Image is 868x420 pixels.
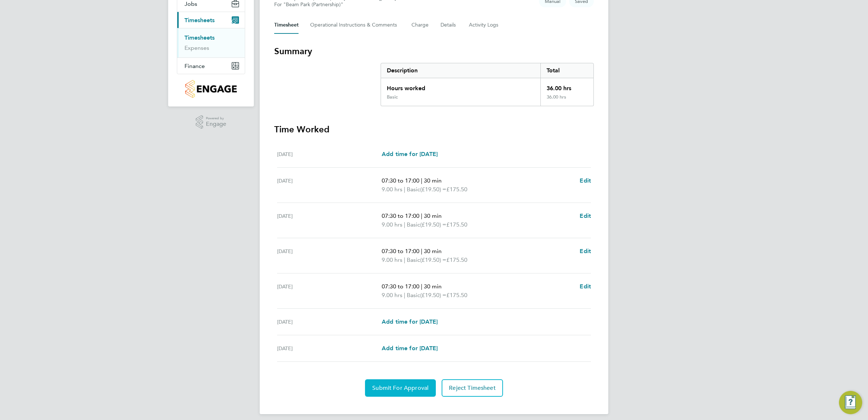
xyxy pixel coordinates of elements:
a: Add time for [DATE] [382,344,438,353]
span: | [421,283,422,290]
a: Powered byEngage [196,115,227,129]
span: Finance [184,63,205,69]
button: Charge [411,16,429,34]
a: Edit [580,176,591,185]
span: (£19.50) = [420,256,446,263]
button: Operational Instructions & Comments [310,16,400,34]
span: 07:30 to 17:00 [382,177,419,184]
span: Engage [206,121,226,127]
a: Edit [580,212,591,220]
span: (£19.50) = [420,292,446,299]
div: [DATE] [277,247,382,264]
span: Add time for [DATE] [382,151,438,157]
span: | [404,256,405,263]
div: [DATE] [277,282,382,300]
span: | [421,248,422,255]
div: For "Beam Park (Partnership)" [274,1,418,8]
span: 9.00 hrs [382,256,402,263]
span: Basic [407,256,420,264]
h3: Summary [274,45,594,57]
button: Finance [177,58,245,74]
div: Total [540,63,593,78]
span: | [421,177,422,184]
span: (£19.50) = [420,186,446,193]
span: Edit [580,212,591,219]
div: Description [381,63,540,78]
span: Timesheets [184,17,215,24]
span: Add time for [DATE] [382,345,438,352]
button: Timesheets [177,12,245,28]
span: 9.00 hrs [382,221,402,228]
button: Engage Resource Center [839,391,862,414]
span: 07:30 to 17:00 [382,212,419,219]
span: | [404,186,405,193]
button: Details [441,16,457,34]
span: 30 min [424,283,442,290]
span: Edit [580,177,591,184]
span: £175.50 [446,186,467,193]
span: 30 min [424,248,442,255]
section: Timesheet [274,45,594,397]
span: Submit For Approval [372,384,429,392]
a: Go to home page [177,80,245,98]
span: Add time for [DATE] [382,318,438,325]
div: 36.00 hrs [540,78,593,94]
span: (£19.50) = [420,221,446,228]
span: 07:30 to 17:00 [382,283,419,290]
div: Basic [387,94,398,100]
div: Hours worked [381,78,540,94]
div: [DATE] [277,212,382,229]
img: countryside-properties-logo-retina.png [185,80,236,98]
span: 30 min [424,212,442,219]
span: Reject Timesheet [449,384,496,392]
span: Powered by [206,115,226,121]
span: 9.00 hrs [382,292,402,299]
button: Timesheet [274,16,299,34]
a: Add time for [DATE] [382,150,438,159]
button: Activity Logs [469,16,499,34]
a: Edit [580,282,591,291]
span: | [404,292,405,299]
h3: Time Worked [274,124,594,135]
span: £175.50 [446,256,467,263]
div: Summary [381,63,594,106]
span: 07:30 to 17:00 [382,248,419,255]
span: Edit [580,283,591,290]
span: Basic [407,291,420,300]
div: [DATE] [277,176,382,194]
button: Reject Timesheet [442,379,503,397]
a: Add time for [DATE] [382,317,438,326]
span: Basic [407,185,420,194]
span: | [421,212,422,219]
a: Timesheets [184,34,215,41]
span: Edit [580,248,591,255]
div: [DATE] [277,344,382,353]
div: 36.00 hrs [540,94,593,106]
a: Expenses [184,44,209,51]
div: Timesheets [177,28,245,57]
div: [DATE] [277,317,382,326]
span: 30 min [424,177,442,184]
span: 9.00 hrs [382,186,402,193]
span: | [404,221,405,228]
span: £175.50 [446,221,467,228]
div: [DATE] [277,150,382,159]
a: Edit [580,247,591,256]
button: Submit For Approval [365,379,436,397]
span: £175.50 [446,292,467,299]
span: Jobs [184,0,197,7]
span: Basic [407,220,420,229]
